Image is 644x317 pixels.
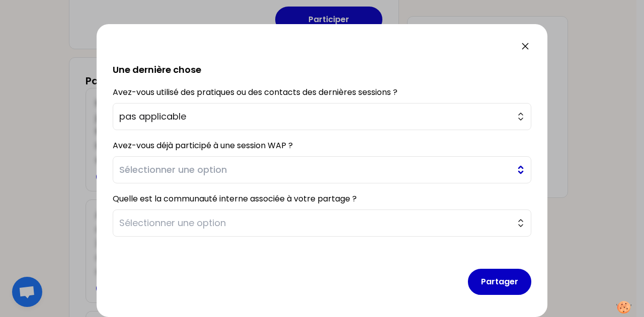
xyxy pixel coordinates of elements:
label: Avez-vous déjà participé à une session WAP ? [113,140,293,151]
span: pas applicable [119,110,511,124]
button: Partager [468,269,531,295]
button: pas applicable [113,103,531,130]
button: Sélectionner une option [113,209,531,237]
span: Sélectionner une option [119,216,511,230]
label: Quelle est la communauté interne associée à votre partage ? [113,193,357,204]
button: Sélectionner une option [113,156,531,183]
label: Avez-vous utilisé des pratiques ou des contacts des dernières sessions ? [113,86,397,98]
span: Sélectionner une option [119,163,511,177]
h2: Une dernière chose [113,47,531,77]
